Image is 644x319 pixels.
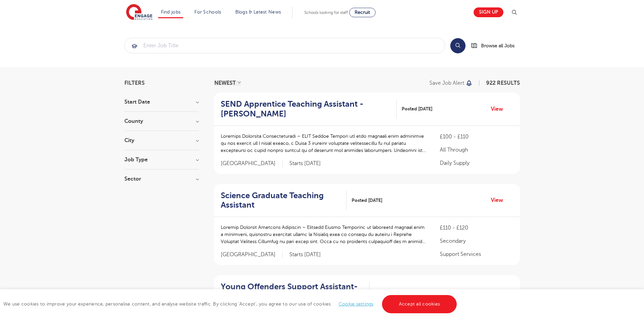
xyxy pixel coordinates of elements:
[440,224,513,232] p: £110 - £120
[429,80,464,86] p: Save job alert
[304,10,348,15] span: Schools looking for staff
[440,146,513,154] p: All Through
[124,157,199,162] h3: Job Type
[235,9,281,15] a: Blogs & Latest News
[402,105,432,112] span: Posted [DATE]
[221,191,347,210] a: Science Graduate Teaching Assistant
[339,301,374,307] a: Cookie settings
[289,251,321,258] p: Starts [DATE]
[124,176,199,182] h3: Sector
[450,38,466,53] button: Search
[221,282,364,301] h2: Young Offenders Support Assistant- Barnsley
[124,118,199,124] h3: County
[221,191,341,210] h2: Science Graduate Teaching Assistant
[491,287,508,296] a: View
[471,42,520,50] a: Browse all Jobs
[355,10,370,15] span: Recruit
[221,224,427,245] p: Loremip Dolorsit Ametcons Adipiscin – Elitsedd Eiusmo Temporinc ut laboreetd magnaal enim a minim...
[125,38,445,53] input: Submit
[221,160,283,167] span: [GEOGRAPHIC_DATA]
[375,288,405,295] span: Posted [DATE]
[382,295,457,313] a: Accept all cookies
[124,38,445,53] div: Submit
[124,80,145,86] span: Filters
[221,99,397,119] a: SEND Apprentice Teaching Assistant - [PERSON_NAME]
[486,80,520,86] span: 922 RESULTS
[491,105,508,113] a: View
[126,4,152,21] img: Engage Education
[349,8,376,17] a: Recruit
[124,99,199,105] h3: Start Date
[352,197,382,204] span: Posted [DATE]
[440,250,513,258] p: Support Services
[221,251,283,258] span: [GEOGRAPHIC_DATA]
[429,80,473,86] button: Save job alert
[3,301,458,307] span: We use cookies to improve your experience, personalise content, and analyse website traffic. By c...
[221,282,369,301] a: Young Offenders Support Assistant- Barnsley
[221,99,391,119] h2: SEND Apprentice Teaching Assistant - [PERSON_NAME]
[440,159,513,167] p: Daily Supply
[221,133,427,154] p: Loremips Dolorsita Consecteturadi – ELIT Seddoe Tempori utl etdo magnaali enim adminimve qu nos e...
[124,138,199,143] h3: City
[289,160,321,167] p: Starts [DATE]
[194,9,221,15] a: For Schools
[491,196,508,205] a: View
[440,237,513,245] p: Secondary
[481,42,515,50] span: Browse all Jobs
[474,7,503,17] a: Sign up
[161,9,181,15] a: Find jobs
[440,133,513,141] p: £100 - £110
